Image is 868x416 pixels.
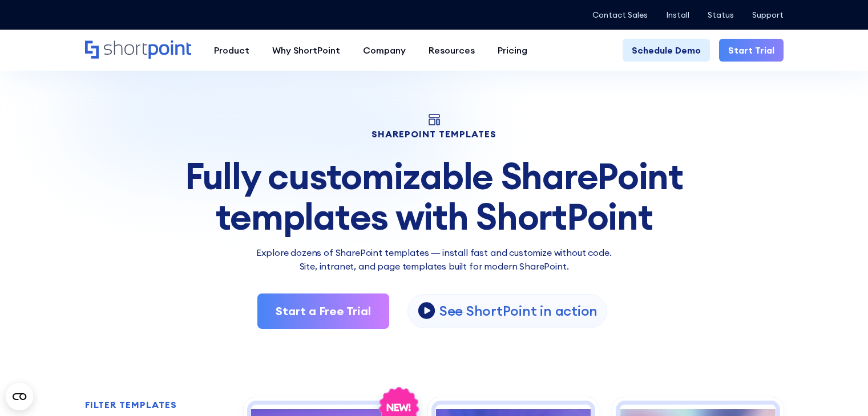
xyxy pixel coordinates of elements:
a: Product [203,39,261,62]
h1: SHAREPOINT TEMPLATES [85,130,784,138]
p: Explore dozens of SharePoint templates — install fast and customize without code. Site, intranet,... [85,246,784,273]
iframe: Chat Widget [811,361,868,416]
a: Schedule Demo [623,39,710,62]
a: Status [708,10,734,19]
a: Contact Sales [592,10,648,19]
div: Resources [429,43,475,57]
div: Pricing [498,43,527,57]
a: open lightbox [407,294,607,328]
a: Start a Free Trial [257,293,389,329]
div: Product [214,43,249,57]
div: Company [363,43,406,57]
a: Company [352,39,417,62]
h2: FILTER TEMPLATES [85,400,177,410]
p: See ShortPoint in action [439,302,597,320]
a: Resources [417,39,486,62]
div: Fully customizable SharePoint templates with ShortPoint [85,156,784,236]
a: Pricing [486,39,539,62]
a: Support [752,10,784,19]
a: Install [666,10,689,19]
a: Start Trial [719,39,784,62]
a: Why ShortPoint [261,39,352,62]
div: Why ShortPoint [272,43,340,57]
a: Home [85,40,191,60]
button: Open CMP widget [6,383,33,410]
